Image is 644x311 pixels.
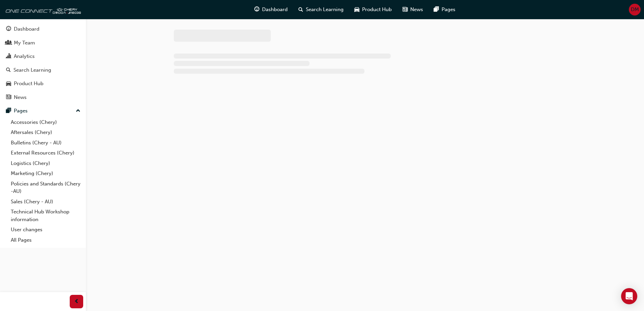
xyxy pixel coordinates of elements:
div: News [14,94,27,101]
a: News [3,91,83,104]
span: up-icon [76,107,80,115]
a: pages-iconPages [428,3,461,16]
div: Pages [14,107,28,115]
span: news-icon [402,5,408,14]
a: Product Hub [3,77,83,90]
button: DashboardMy TeamAnalyticsSearch LearningProduct HubNews [3,22,83,105]
span: Pages [442,6,455,13]
a: External Resources (Chery) [8,148,83,158]
a: search-iconSearch Learning [293,3,349,16]
a: Search Learning [3,64,83,76]
button: DM [629,4,641,15]
a: User changes [8,224,83,235]
a: Technical Hub Workshop information [8,207,83,224]
span: pages-icon [6,108,11,114]
a: My Team [3,37,83,49]
a: Accessories (Chery) [8,117,83,128]
div: My Team [14,39,35,47]
div: Analytics [14,53,35,60]
span: search-icon [6,67,11,73]
span: car-icon [6,81,11,87]
a: Dashboard [3,23,83,35]
span: news-icon [6,95,11,101]
span: car-icon [354,5,359,14]
a: Analytics [3,50,83,63]
span: prev-icon [74,298,79,306]
span: search-icon [298,5,303,14]
a: Policies and Standards (Chery -AU) [8,179,83,197]
a: car-iconProduct Hub [349,3,397,16]
div: Open Intercom Messenger [621,288,637,304]
span: Search Learning [306,6,344,13]
div: Search Learning [13,66,51,74]
span: Product Hub [362,6,392,13]
span: people-icon [6,40,11,46]
img: oneconnect [3,3,81,16]
a: Sales (Chery - AU) [8,197,83,207]
a: Aftersales (Chery) [8,127,83,138]
span: pages-icon [434,5,439,14]
a: Bulletins (Chery - AU) [8,138,83,148]
span: guage-icon [6,26,11,32]
div: Dashboard [14,25,39,33]
span: guage-icon [254,5,259,14]
span: Dashboard [262,6,288,13]
a: news-iconNews [397,3,428,16]
a: guage-iconDashboard [249,3,293,16]
a: Logistics (Chery) [8,158,83,169]
button: Pages [3,105,83,117]
span: News [410,6,423,13]
a: All Pages [8,235,83,245]
a: Marketing (Chery) [8,168,83,179]
span: DM [631,6,639,13]
div: Product Hub [14,80,43,88]
span: chart-icon [6,54,11,60]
